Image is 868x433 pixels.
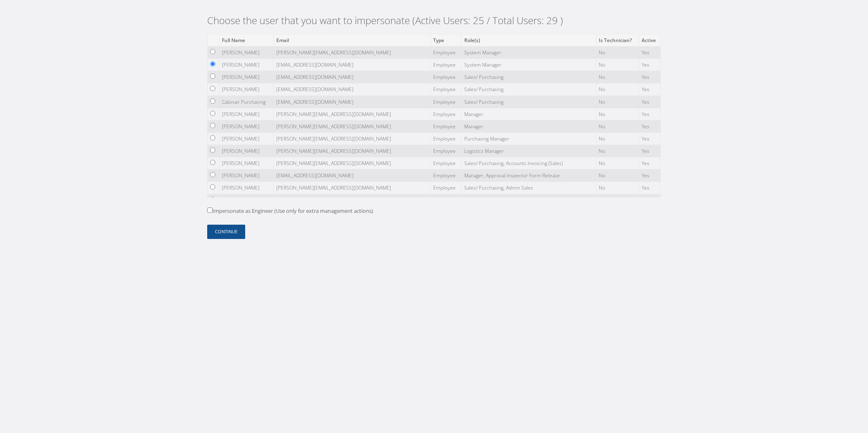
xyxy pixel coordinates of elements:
td: Yes [639,108,660,120]
td: [PERSON_NAME][EMAIL_ADDRESS][DOMAIN_NAME] [274,132,431,145]
td: Employee [431,157,462,170]
td: Employee [431,108,462,120]
td: Employee [431,83,462,96]
td: No [596,194,639,206]
td: No [596,182,639,194]
td: [PERSON_NAME][EMAIL_ADDRESS][DOMAIN_NAME] [274,108,431,120]
td: [PERSON_NAME] [219,132,273,145]
td: [EMAIL_ADDRESS][DOMAIN_NAME] [274,83,431,96]
td: [PERSON_NAME][EMAIL_ADDRESS][DOMAIN_NAME] [274,182,431,194]
td: Purchasing Manager [461,132,596,145]
th: Type [431,34,462,46]
td: [EMAIL_ADDRESS][DOMAIN_NAME] [274,96,431,108]
th: Full Name [219,34,273,46]
td: No [596,83,639,96]
td: [PERSON_NAME] [219,59,273,71]
td: Yes [639,182,660,194]
td: System Manager [461,46,596,58]
td: [PERSON_NAME] [219,83,273,96]
td: No [596,59,639,71]
td: Yes [639,83,660,96]
td: [PERSON_NAME][EMAIL_ADDRESS][DOMAIN_NAME] [274,157,431,170]
td: Employee [431,170,462,182]
td: No [596,145,639,157]
td: Yes [639,46,660,58]
td: [PERSON_NAME] [219,145,273,157]
td: Yes [639,71,660,83]
th: Role(s) [461,34,596,46]
td: Employee [431,96,462,108]
td: No [596,96,639,108]
td: Sales/ Purchasing [461,96,596,108]
th: Email [274,34,431,46]
td: Employee [431,59,462,71]
td: No [596,120,639,132]
td: No [596,108,639,120]
td: Employee [431,194,462,206]
td: [EMAIL_ADDRESS][DOMAIN_NAME] [274,170,431,182]
td: [EMAIL_ADDRESS][DOMAIN_NAME] [274,194,431,206]
td: [PERSON_NAME] [219,46,273,58]
td: Yes [639,194,660,206]
td: No [596,132,639,145]
td: [PERSON_NAME] [219,194,273,206]
td: Sales/ Purchasing, Admin Sales [461,182,596,194]
td: Cabinair Purchasing [219,96,273,108]
td: Sales/ Purchasing [461,194,596,206]
td: Employee [431,182,462,194]
label: Impersonate as Engineer (Use only for extra management actions) [207,207,373,215]
td: [PERSON_NAME] [219,182,273,194]
td: Yes [639,59,660,71]
td: [PERSON_NAME] [219,170,273,182]
td: Sales/ Purchasing [461,83,596,96]
td: [PERSON_NAME] [219,108,273,120]
td: Yes [639,96,660,108]
td: Employee [431,145,462,157]
th: Active [639,34,660,46]
td: Yes [639,132,660,145]
td: Logistics Manager [461,145,596,157]
td: Yes [639,170,660,182]
td: No [596,157,639,170]
td: [PERSON_NAME] [219,120,273,132]
h2: Choose the user that you want to impersonate (Active Users: 25 / Total Users: 29 ) [207,15,661,27]
td: [PERSON_NAME][EMAIL_ADDRESS][DOMAIN_NAME] [274,145,431,157]
td: Manager [461,108,596,120]
td: Sales/ Purchasing, Accounts Invoicing (Sales) [461,157,596,170]
td: No [596,170,639,182]
td: [PERSON_NAME] [219,71,273,83]
td: No [596,71,639,83]
td: [EMAIL_ADDRESS][DOMAIN_NAME] [274,59,431,71]
th: Is Technician? [596,34,639,46]
td: Sales/ Purchasing [461,71,596,83]
td: No [596,46,639,58]
td: [PERSON_NAME][EMAIL_ADDRESS][DOMAIN_NAME] [274,46,431,58]
td: [PERSON_NAME][EMAIL_ADDRESS][DOMAIN_NAME] [274,120,431,132]
td: System Manager [461,59,596,71]
td: Yes [639,145,660,157]
input: Impersonate as Engineer (Use only for extra management actions) [207,208,213,213]
td: Yes [639,120,660,132]
td: Manager, Approval Inspector Form Release [461,170,596,182]
td: Yes [639,157,660,170]
td: [EMAIL_ADDRESS][DOMAIN_NAME] [274,71,431,83]
td: Employee [431,46,462,58]
td: Employee [431,71,462,83]
td: Employee [431,132,462,145]
td: Manager [461,120,596,132]
td: [PERSON_NAME] [219,157,273,170]
button: Continue [207,225,245,239]
td: Employee [431,120,462,132]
